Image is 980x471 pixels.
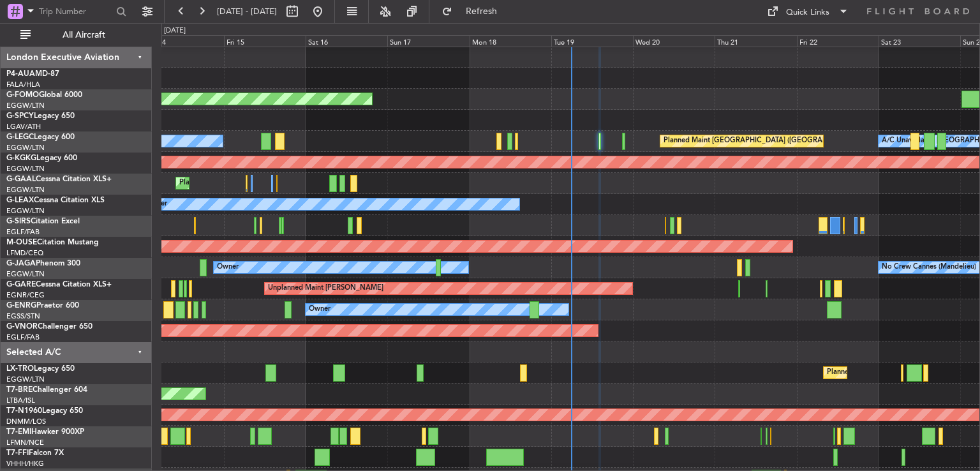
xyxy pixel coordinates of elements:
[6,459,44,468] a: VHHH/HKG
[879,35,960,47] div: Sat 23
[6,218,80,225] a: G-SIRSCitation Excel
[6,311,40,321] a: EGSS/STN
[179,174,226,193] div: Planned Maint
[164,26,186,36] div: [DATE]
[6,449,64,457] a: T7-FFIFalcon 7X
[6,260,80,267] a: G-JAGAPhenom 300
[217,6,277,17] span: [DATE] - [DATE]
[6,386,33,394] span: T7-BRE
[14,25,138,45] button: All Aircraft
[436,1,512,22] button: Refresh
[224,35,306,47] div: Fri 15
[664,131,865,151] div: Planned Maint [GEOGRAPHIC_DATA] ([GEOGRAPHIC_DATA])
[6,197,105,204] a: G-LEAXCessna Citation XLS
[387,35,469,47] div: Sun 17
[6,396,35,405] a: LTBA/ISL
[6,227,40,237] a: EGLF/FAB
[6,428,31,436] span: T7-EMI
[268,279,383,298] div: Unplanned Maint [PERSON_NAME]
[145,195,167,214] div: Owner
[6,101,45,110] a: EGGW/LTN
[6,176,112,183] a: G-GAALCessna Citation XLS+
[6,290,45,300] a: EGNR/CEG
[6,112,34,120] span: G-SPCY
[6,281,36,288] span: G-GARE
[6,407,42,415] span: T7-N1960
[551,35,633,47] div: Tue 19
[6,154,36,162] span: G-KGKG
[6,80,40,89] a: FALA/HLA
[6,323,38,331] span: G-VNOR
[6,449,29,457] span: T7-FFI
[6,386,87,394] a: T7-BREChallenger 604
[6,133,75,141] a: G-LEGCLegacy 600
[6,218,31,225] span: G-SIRS
[6,239,99,246] a: M-OUSECitation Mustang
[6,375,45,384] a: EGGW/LTN
[6,133,34,141] span: G-LEGC
[6,70,35,78] span: P4-AUA
[6,365,34,373] span: LX-TRO
[6,143,45,153] a: EGGW/LTN
[6,154,77,162] a: G-KGKGLegacy 600
[6,269,45,279] a: EGGW/LTN
[6,197,34,204] span: G-LEAX
[6,164,45,174] a: EGGW/LTN
[6,91,39,99] span: G-FOMO
[797,35,879,47] div: Fri 22
[6,248,43,258] a: LFMD/CEQ
[309,300,330,319] div: Owner
[6,122,41,131] a: LGAV/ATH
[470,35,551,47] div: Mon 18
[6,428,84,436] a: T7-EMIHawker 900XP
[6,260,36,267] span: G-JAGA
[6,365,75,373] a: LX-TROLegacy 650
[6,281,112,288] a: G-GARECessna Citation XLS+
[6,239,37,246] span: M-OUSE
[6,70,59,78] a: P4-AUAMD-87
[142,35,224,47] div: Thu 14
[6,206,45,216] a: EGGW/LTN
[6,112,75,120] a: G-SPCYLegacy 650
[6,302,36,310] span: G-ENRG
[6,323,93,331] a: G-VNORChallenger 650
[39,2,112,21] input: Trip Number
[6,438,44,447] a: LFMN/NCE
[6,417,46,426] a: DNMM/LOS
[6,407,83,415] a: T7-N1960Legacy 650
[33,31,135,40] span: All Aircraft
[6,185,45,195] a: EGGW/LTN
[715,35,796,47] div: Thu 21
[6,176,36,183] span: G-GAAL
[6,302,79,310] a: G-ENRGPraetor 600
[306,35,387,47] div: Sat 16
[6,91,82,99] a: G-FOMOGlobal 6000
[6,333,40,342] a: EGLF/FAB
[633,35,715,47] div: Wed 20
[455,7,509,16] span: Refresh
[217,258,239,277] div: Owner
